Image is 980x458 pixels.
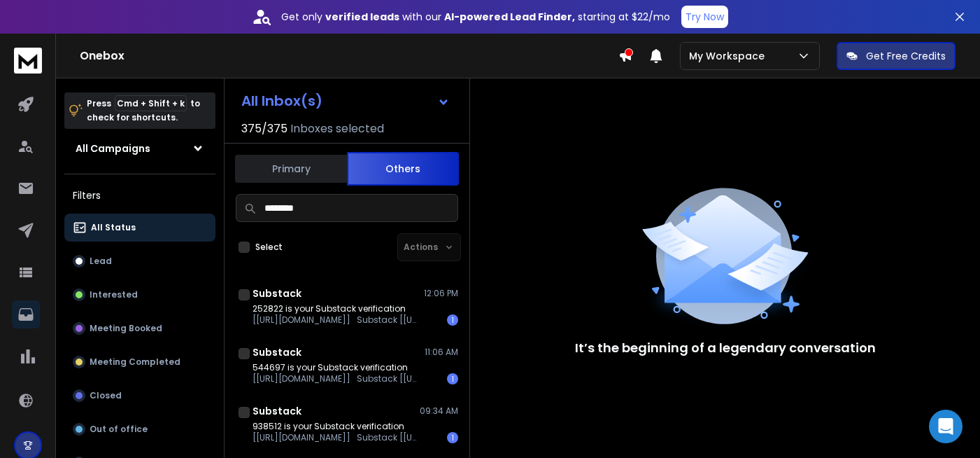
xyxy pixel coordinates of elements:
img: logo [14,48,42,74]
p: 938512 is your Substack verification [253,421,420,432]
strong: verified leads [325,10,399,24]
div: 1 [447,432,458,443]
button: Lead [64,247,215,275]
span: 375 / 375 [241,120,287,137]
h1: All Campaigns [76,141,150,155]
p: Interested [90,289,138,300]
p: [[URL][DOMAIN_NAME]] Substack [[URL][DOMAIN_NAME]!,w_80,h_80,c_fill,f_auto,q_auto:good,fl_progres... [253,432,420,443]
button: Primary [235,153,347,184]
p: Try Now [686,10,724,24]
button: Closed [64,382,215,410]
p: [[URL][DOMAIN_NAME]] Substack [[URL][DOMAIN_NAME]!,w_80,h_80,c_fill,f_auto,q_auto:good,fl_progres... [253,373,420,384]
strong: AI-powered Lead Finder, [444,10,575,24]
button: Try Now [681,6,728,28]
p: 544697 is your Substack verification [253,362,420,373]
h1: Substack [253,404,301,418]
label: Select [255,242,283,253]
p: Lead [90,256,112,267]
button: Get Free Credits [837,42,956,70]
h3: Filters [64,186,215,205]
button: All Status [64,214,215,242]
h1: Substack [253,345,301,359]
button: All Campaigns [64,134,215,162]
button: Meeting Booked [64,314,215,342]
h1: Onebox [80,48,618,64]
button: Interested [64,281,215,309]
p: Get only with our starting at $22/mo [281,10,670,24]
p: Closed [90,390,122,401]
button: Out of office [64,415,215,443]
h3: Inboxes selected [290,120,384,137]
p: 09:34 AM [420,405,458,417]
div: 1 [447,373,458,384]
p: 252822 is your Substack verification [253,303,420,314]
p: 12:06 PM [424,288,458,299]
h1: Substack [253,286,301,300]
p: Out of office [90,424,148,435]
p: Press to check for shortcuts. [87,97,200,125]
div: 1 [447,314,458,326]
button: Others [347,152,459,186]
button: Meeting Completed [64,348,215,376]
p: Get Free Credits [866,49,946,63]
p: 11:06 AM [425,347,458,358]
p: Meeting Completed [90,356,180,368]
p: [[URL][DOMAIN_NAME]] Substack [[URL][DOMAIN_NAME]!,w_80,h_80,c_fill,f_auto,q_auto:good,fl_progres... [253,314,420,326]
p: Meeting Booked [90,323,162,334]
p: My Workspace [689,49,770,63]
div: Open Intercom Messenger [929,410,963,443]
p: It’s the beginning of a legendary conversation [575,338,876,358]
span: Cmd + Shift + k [115,95,187,111]
p: All Status [91,222,136,233]
h1: All Inbox(s) [241,94,322,108]
button: All Inbox(s) [230,87,461,115]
